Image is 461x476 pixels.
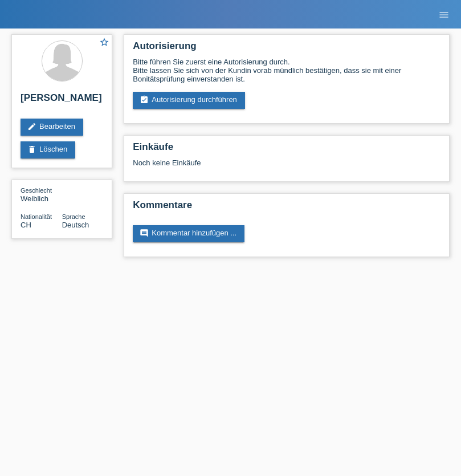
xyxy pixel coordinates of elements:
[27,145,36,154] i: delete
[133,40,440,58] h2: Autorisierung
[21,186,62,203] div: Weiblich
[99,37,109,49] a: star_border
[140,95,149,104] i: assignment_turned_in
[62,213,85,220] span: Sprache
[133,92,245,109] a: assignment_turned_inAutorisierung durchführen
[21,221,31,229] span: Schweiz
[21,213,52,220] span: Nationalität
[99,37,109,47] i: star_border
[133,141,440,158] h2: Einkäufe
[21,141,75,158] a: deleteLöschen
[433,11,455,18] a: menu
[27,122,36,131] i: edit
[133,225,244,242] a: commentKommentar hinzufügen ...
[62,221,89,229] span: Deutsch
[133,200,440,217] h2: Kommentare
[438,9,450,21] i: menu
[21,187,52,194] span: Geschlecht
[140,229,149,238] i: comment
[21,119,83,136] a: editBearbeiten
[133,58,440,83] div: Bitte führen Sie zuerst eine Autorisierung durch. Bitte lassen Sie sich von der Kundin vorab münd...
[133,158,440,176] div: Noch keine Einkäufe
[21,92,103,109] h2: [PERSON_NAME]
